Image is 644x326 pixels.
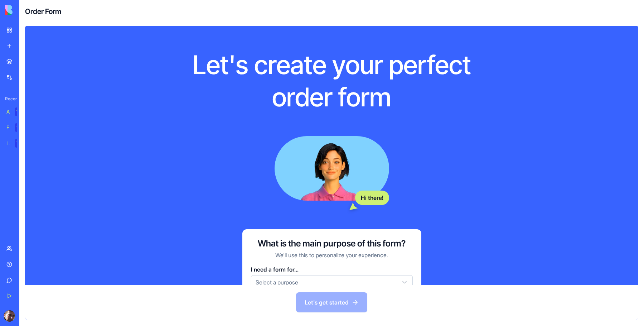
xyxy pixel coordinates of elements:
div: Feedback Form [6,124,10,131]
p: We'll use this to personalize your experience. [275,251,388,259]
span: Recent [2,96,17,102]
div: TRY [15,139,26,148]
div: Hi there! [355,191,389,205]
span: I need a form for... [251,266,299,273]
div: AI Logo Generator [6,108,10,115]
h1: Let's create your perfect order form [171,49,492,113]
a: Literary BlogTRY [2,136,31,150]
h4: Order Form [25,6,61,16]
a: AI Logo GeneratorTRY [2,105,31,119]
div: TRY [15,123,26,132]
div: Literary Blog [6,140,10,147]
img: logo [5,5,49,15]
a: Feedback FormTRY [2,120,31,135]
div: TRY [15,107,26,116]
img: ACg8ocKTE-CH33uiSAtal3FJpIy68fJPK8uJr0VvqHhgnpXHnBadCDLCyg=s96-c [4,310,15,322]
h3: What is the main purpose of this form? [258,238,406,249]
